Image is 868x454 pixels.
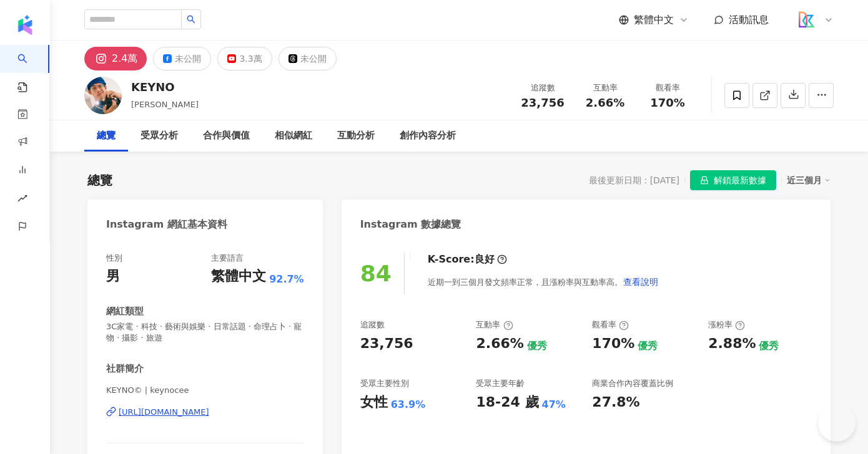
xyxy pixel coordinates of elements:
[623,277,658,287] span: 查看說明
[519,82,566,94] div: 追蹤數
[97,128,116,143] div: 總覽
[476,378,525,389] div: 受眾主要年齡
[106,267,120,286] div: 男
[708,319,745,331] div: 漲粉率
[360,261,392,286] div: 84
[527,339,547,353] div: 優秀
[700,176,709,185] span: lock
[106,407,304,418] a: [URL][DOMAIN_NAME]
[106,362,144,375] div: 社群簡介
[84,77,122,114] img: KOL Avatar
[360,334,413,354] div: 23,756
[337,128,375,143] div: 互動分析
[175,50,201,67] div: 未公開
[17,45,42,94] a: search
[476,393,538,412] div: 18-24 歲
[428,253,507,266] div: K-Score :
[131,79,199,95] div: KEYNO
[360,378,409,389] div: 受眾主要性別
[690,170,776,190] button: 解鎖最新數據
[17,186,27,214] span: rise
[400,128,456,143] div: 創作內容分析
[476,334,523,354] div: 2.66%
[638,339,658,353] div: 優秀
[106,305,144,318] div: 網紅類型
[759,339,779,353] div: 優秀
[644,82,691,94] div: 觀看率
[131,100,199,109] span: [PERSON_NAME]
[592,393,639,412] div: 27.8%
[818,404,856,442] iframe: Help Scout Beacon - Open
[203,128,250,143] div: 合作與價值
[153,47,211,70] button: 未公開
[592,378,673,389] div: 商業合作內容覆蓋比例
[634,13,674,27] span: 繁體中文
[84,47,147,70] button: 2.4萬
[708,334,756,354] div: 2.88%
[360,218,461,231] div: Instagram 數據總覽
[592,334,634,354] div: 170%
[360,319,385,331] div: 追蹤數
[360,393,388,412] div: 女性
[279,47,337,70] button: 未公開
[586,97,624,109] span: 2.66%
[15,15,35,35] img: logo icon
[475,253,495,266] div: 良好
[106,385,304,396] span: KEYNO© | keynocee
[729,14,769,26] span: 活動訊息
[239,50,262,67] div: 3.3萬
[275,128,312,143] div: 相似網紅
[106,321,304,344] span: 3C家電 · 科技 · 藝術與娛樂 · 日常話題 · 命理占卜 · 寵物 · 攝影 · 旅遊
[87,171,112,189] div: 總覽
[650,97,685,109] span: 170%
[217,47,272,70] button: 3.3萬
[714,171,766,191] span: 解鎖最新數據
[300,50,327,67] div: 未公開
[581,82,629,94] div: 互動率
[794,8,818,32] img: logo_koodata.png
[187,15,195,24] span: search
[391,398,426,412] div: 63.9%
[112,50,137,67] div: 2.4萬
[141,128,178,143] div: 受眾分析
[592,319,629,331] div: 觀看率
[119,407,209,418] div: [URL][DOMAIN_NAME]
[211,253,244,264] div: 主要語言
[787,172,831,188] div: 近三個月
[269,273,304,286] span: 92.7%
[542,398,566,412] div: 47%
[106,218,227,231] div: Instagram 網紅基本資料
[428,269,659,294] div: 近期一到三個月發文頻率正常，且漲粉率與互動率高。
[623,269,659,294] button: 查看說明
[476,319,513,331] div: 互動率
[106,253,122,264] div: 性別
[589,175,679,185] div: 最後更新日期：[DATE]
[521,96,564,109] span: 23,756
[211,267,266,286] div: 繁體中文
